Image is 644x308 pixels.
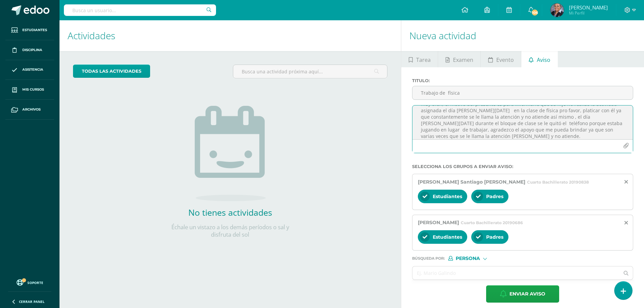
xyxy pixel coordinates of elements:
span: Examen [453,52,473,68]
a: Mis cursos [5,80,54,100]
span: [PERSON_NAME] Santiago [PERSON_NAME] [418,179,525,185]
a: Disciplina [5,40,54,60]
span: Padres [486,234,503,240]
input: Ej. Mario Galindo [412,266,619,280]
a: Soporte [8,278,51,287]
span: 106 [531,9,539,16]
button: Enviar aviso [486,285,559,303]
a: Tarea [401,51,438,67]
a: Aviso [521,51,557,67]
span: Estudiantes [22,27,47,33]
h1: Actividades [68,20,393,51]
a: Asistencia [5,60,54,80]
textarea: Buen día estimados padres de familia es un gusto saludarlos deseando se encuentren muy bien, el m... [412,105,633,139]
span: Asistencia [22,67,43,72]
span: Disciplina [22,47,42,53]
span: Aviso [537,52,550,68]
span: [PERSON_NAME] [418,219,459,226]
a: Examen [438,51,480,67]
a: Estudiantes [5,20,54,40]
span: Evento [496,52,514,68]
span: Tarea [416,52,431,68]
span: Estudiantes [433,193,462,199]
a: Evento [481,51,521,67]
span: Cerrar panel [19,299,45,304]
img: 7f0a1b19c3ee77ae0c5d23881bd2b77a.png [550,3,564,17]
span: Enviar aviso [509,286,545,302]
p: Échale un vistazo a los demás períodos o sal y disfruta del sol [163,223,298,238]
span: Cuarto Bachillerato 20190838 [527,180,589,185]
input: Busca un usuario... [64,4,216,16]
input: Busca una actividad próxima aquí... [233,65,387,78]
span: [PERSON_NAME] [569,4,608,11]
h1: Nueva actividad [409,20,636,51]
span: Mi Perfil [569,10,608,16]
span: Mis cursos [22,87,44,92]
div: [object Object] [448,256,499,261]
label: Selecciona los grupos a enviar aviso : [412,164,633,169]
a: todas las Actividades [73,65,150,78]
a: Archivos [5,100,54,120]
img: no_activities.png [195,106,266,201]
span: Soporte [27,280,43,285]
span: Cuarto Bachillerato 20190686 [461,220,523,225]
span: Padres [486,193,503,199]
h2: No tienes actividades [163,207,298,218]
span: Archivos [22,107,41,112]
label: Titulo : [412,78,633,83]
span: Búsqueda por : [412,257,445,260]
span: Estudiantes [433,234,462,240]
input: Titulo [412,86,633,99]
span: Persona [456,257,480,260]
